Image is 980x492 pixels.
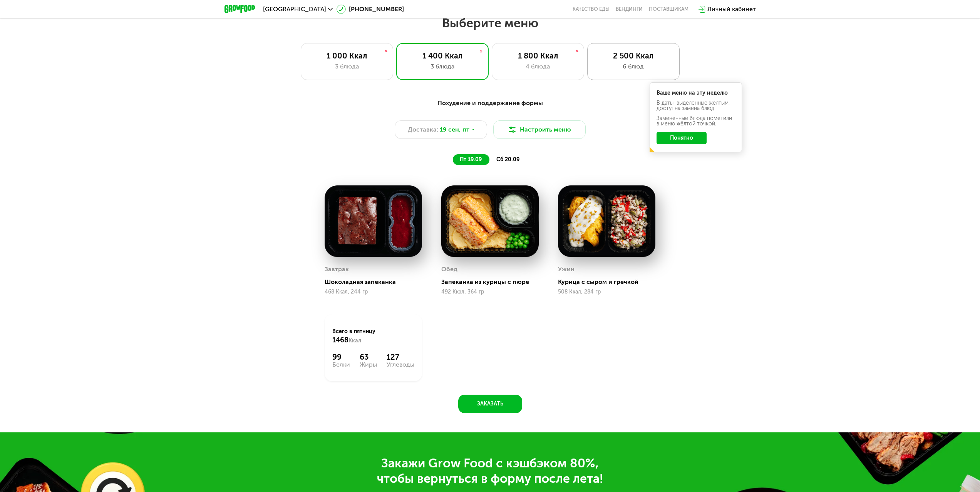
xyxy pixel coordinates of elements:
[558,278,662,286] div: Курица с сыром и гречкой
[657,100,735,111] div: В даты, выделенные желтым, доступна замена блюд.
[325,264,349,275] div: Завтрак
[309,62,385,71] div: 3 блюда
[387,362,414,368] div: Углеводы
[616,6,643,12] a: Вендинги
[262,98,718,108] div: Похудение и поддержание формы
[441,264,457,275] div: Обед
[441,289,539,295] div: 492 Ккал, 364 гр
[657,132,707,144] button: Понятно
[404,51,481,60] div: 1 400 Ккал
[441,278,545,286] div: Запеканка из курицы с пюре
[404,62,481,71] div: 3 блюда
[493,120,586,139] button: Настроить меню
[558,264,575,275] div: Ужин
[387,352,414,362] div: 127
[337,5,404,14] a: [PHONE_NUMBER]
[595,51,672,60] div: 2 500 Ккал
[649,6,689,12] div: поставщикам
[360,362,377,368] div: Жиры
[325,289,422,295] div: 468 Ккал, 244 гр
[348,337,361,344] span: Ккал
[332,352,350,362] div: 99
[332,328,414,345] div: Всего в пятницу
[332,362,350,368] div: Белки
[408,125,438,134] span: Доставка:
[657,116,735,127] div: Заменённые блюда пометили в меню жёлтой точкой.
[496,156,519,163] span: сб 20.09
[309,51,385,60] div: 1 000 Ккал
[332,336,348,344] span: 1468
[573,6,610,12] a: Качество еды
[595,62,672,71] div: 6 блюд
[360,352,377,362] div: 63
[25,15,955,31] h2: Выберите меню
[440,125,469,134] span: 19 сен, пт
[460,156,482,163] span: пт 19.09
[500,62,576,71] div: 4 блюда
[558,289,655,295] div: 508 Ккал, 284 гр
[458,395,522,413] button: Заказать
[325,278,428,286] div: Шоколадная запеканка
[707,5,756,14] div: Личный кабинет
[657,90,735,96] div: Ваше меню на эту неделю
[500,51,576,60] div: 1 800 Ккал
[263,6,326,12] span: [GEOGRAPHIC_DATA]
